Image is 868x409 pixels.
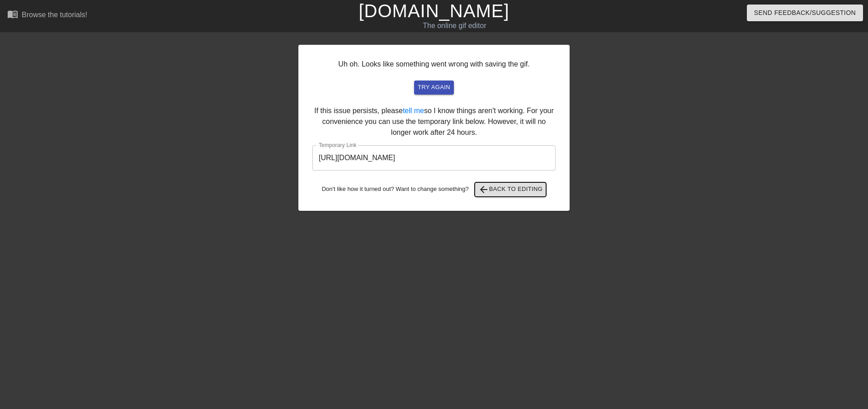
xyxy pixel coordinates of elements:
[298,45,570,211] div: Uh oh. Looks like something went wrong with saving the gif. If this issue persists, please so I k...
[754,7,856,19] span: Send Feedback/Suggestion
[359,1,509,21] a: [DOMAIN_NAME]
[747,5,863,21] button: Send Feedback/Suggestion
[475,182,547,197] button: Back to Editing
[312,145,556,171] input: bare
[418,82,450,93] span: try again
[22,11,87,19] div: Browse the tutorials!
[7,9,87,23] a: Browse the tutorials!
[403,107,424,114] a: tell me
[478,184,543,195] span: Back to Editing
[312,182,556,197] div: Don't like how it turned out? Want to change something?
[414,81,454,95] button: try again
[478,184,489,195] span: arrow_back
[294,20,615,31] div: The online gif editor
[7,9,18,19] span: menu_book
